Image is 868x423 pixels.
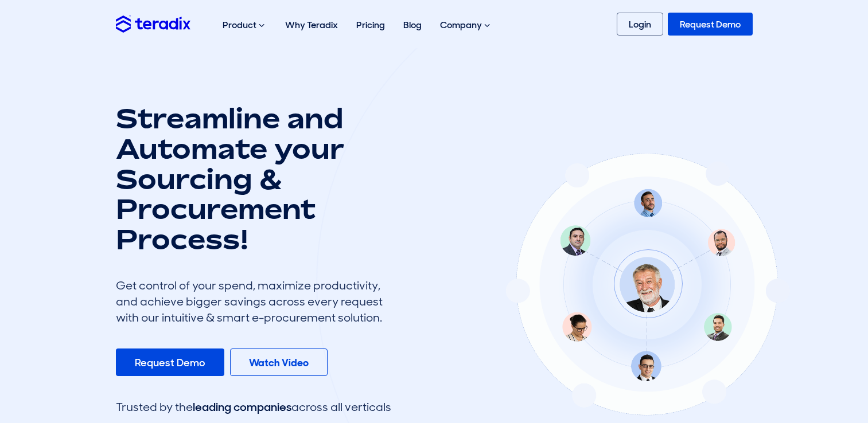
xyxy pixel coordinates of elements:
[116,348,224,376] a: Request Demo
[668,13,753,36] a: Request Demo
[394,7,431,43] a: Blog
[230,348,328,376] a: Watch Video
[116,103,391,254] h1: Streamline and Automate your Sourcing & Procurement Process!
[617,13,663,36] a: Login
[249,356,309,370] b: Watch Video
[116,277,391,326] div: Get control of your spend, maximize productivity, and achieve bigger savings across every request...
[213,7,276,44] div: Product
[193,399,291,414] span: leading companies
[116,15,190,32] img: Teradix logo
[116,399,391,415] div: Trusted by the across all verticals
[431,7,501,44] div: Company
[276,7,347,43] a: Why Teradix
[347,7,394,43] a: Pricing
